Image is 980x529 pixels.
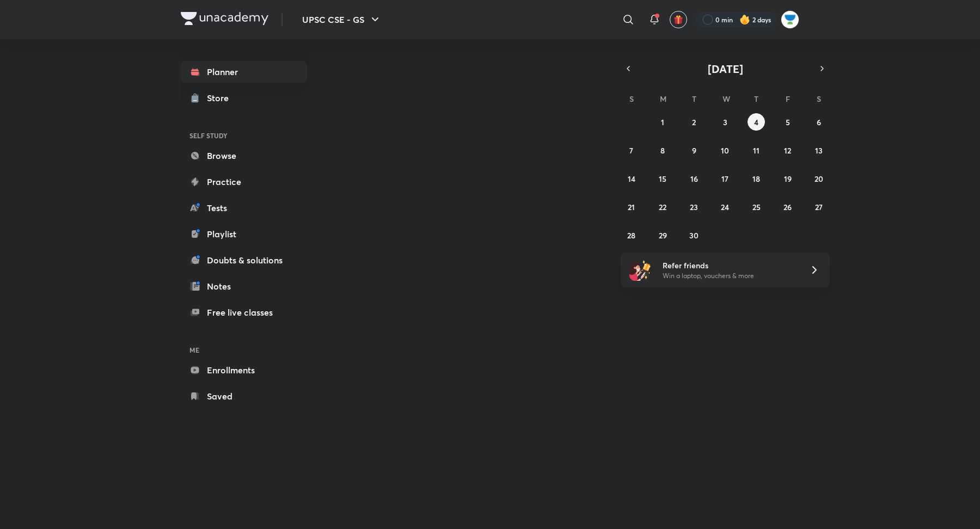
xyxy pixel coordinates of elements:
a: Company Logo [181,12,268,28]
abbr: September 14, 2025 [628,174,635,184]
button: September 5, 2025 [779,113,797,131]
abbr: Friday [786,94,790,104]
button: September 26, 2025 [779,198,797,216]
button: September 22, 2025 [654,198,671,216]
button: September 19, 2025 [779,170,797,187]
abbr: Saturday [817,94,821,104]
abbr: September 15, 2025 [659,174,666,184]
div: Store [207,91,235,104]
a: Saved [181,385,307,407]
abbr: September 4, 2025 [754,117,758,127]
span: [DATE] [708,61,743,76]
button: September 16, 2025 [685,170,703,187]
abbr: Monday [660,94,666,104]
abbr: September 6, 2025 [817,117,821,127]
abbr: September 1, 2025 [661,117,664,127]
abbr: September 16, 2025 [690,174,698,184]
button: September 9, 2025 [685,142,703,159]
button: September 14, 2025 [623,170,640,187]
button: September 17, 2025 [716,170,734,187]
button: UPSC CSE - GS [296,9,388,30]
abbr: Sunday [629,94,634,104]
button: September 25, 2025 [748,198,765,216]
a: Notes [181,275,307,297]
button: September 6, 2025 [810,113,828,131]
img: Jiban Jyoti Dash [781,10,799,29]
abbr: September 17, 2025 [721,174,728,184]
a: Enrollments [181,359,307,381]
abbr: September 11, 2025 [753,145,759,156]
abbr: September 25, 2025 [752,202,761,212]
button: September 20, 2025 [810,170,828,187]
abbr: September 21, 2025 [628,202,635,212]
a: Playlist [181,223,307,245]
img: avatar [673,15,683,24]
button: September 7, 2025 [623,142,640,159]
p: Win a laptop, vouchers & more [663,271,797,281]
button: September 1, 2025 [654,113,671,131]
abbr: September 2, 2025 [692,117,696,127]
button: September 4, 2025 [748,113,765,131]
abbr: September 23, 2025 [690,202,698,212]
abbr: September 28, 2025 [627,230,635,241]
button: September 23, 2025 [685,198,703,216]
abbr: September 10, 2025 [721,145,729,156]
button: September 15, 2025 [654,170,671,187]
abbr: Tuesday [692,94,696,104]
abbr: September 12, 2025 [784,145,791,156]
h6: Refer friends [663,260,797,271]
img: Company Logo [181,12,268,25]
button: September 3, 2025 [716,113,734,131]
a: Planner [181,61,307,83]
h6: ME [181,341,307,359]
a: Tests [181,197,307,219]
button: September 10, 2025 [716,142,734,159]
abbr: September 18, 2025 [752,174,760,184]
button: September 28, 2025 [623,226,640,244]
abbr: September 8, 2025 [660,145,665,156]
h6: SELF STUDY [181,126,307,145]
a: Store [181,87,307,109]
button: September 8, 2025 [654,142,671,159]
abbr: Thursday [754,94,758,104]
abbr: September 24, 2025 [721,202,729,212]
abbr: September 3, 2025 [723,117,727,127]
img: referral [629,259,651,281]
abbr: September 22, 2025 [659,202,666,212]
button: September 12, 2025 [779,142,797,159]
button: September 30, 2025 [685,226,703,244]
abbr: September 29, 2025 [659,230,667,241]
abbr: September 7, 2025 [629,145,633,156]
abbr: Wednesday [722,94,730,104]
img: streak [739,14,750,25]
abbr: September 13, 2025 [815,145,823,156]
button: September 29, 2025 [654,226,671,244]
abbr: September 5, 2025 [786,117,790,127]
button: [DATE] [636,61,814,76]
a: Doubts & solutions [181,249,307,271]
button: September 21, 2025 [623,198,640,216]
abbr: September 30, 2025 [689,230,699,241]
button: September 24, 2025 [716,198,734,216]
a: Browse [181,145,307,167]
abbr: September 26, 2025 [783,202,792,212]
button: September 13, 2025 [810,142,828,159]
button: avatar [670,11,687,28]
button: September 27, 2025 [810,198,828,216]
button: September 11, 2025 [748,142,765,159]
a: Free live classes [181,302,307,323]
button: September 2, 2025 [685,113,703,131]
abbr: September 27, 2025 [815,202,823,212]
abbr: September 20, 2025 [814,174,823,184]
abbr: September 19, 2025 [784,174,792,184]
button: September 18, 2025 [748,170,765,187]
abbr: September 9, 2025 [692,145,696,156]
a: Practice [181,171,307,193]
